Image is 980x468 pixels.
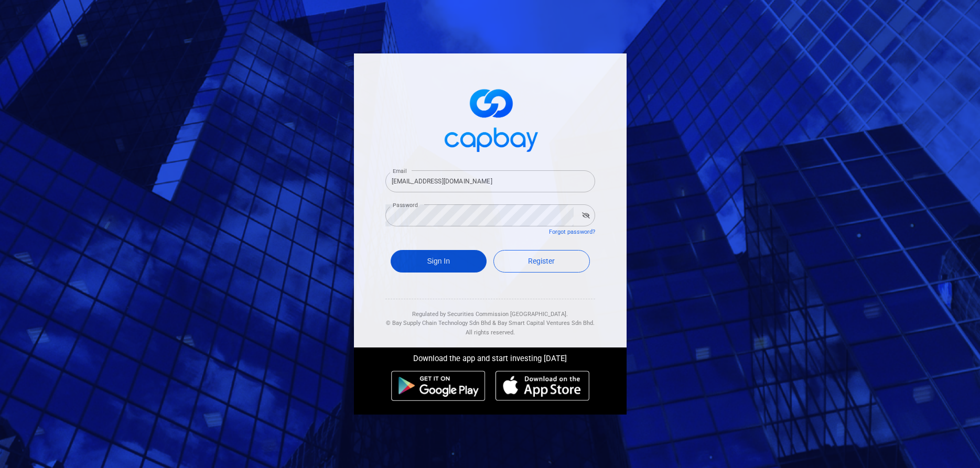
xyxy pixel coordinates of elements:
[498,320,595,326] span: Bay Smart Capital Ventures Sdn Bhd.
[549,228,595,235] a: Forgot password?
[391,250,487,273] button: Sign In
[393,201,418,209] label: Password
[393,167,406,175] label: Email
[496,371,589,401] img: ios
[386,320,491,326] span: © Bay Supply Chain Technology Sdn Bhd
[528,257,555,265] span: Register
[493,250,590,273] a: Register
[346,347,634,365] div: Download the app and start investing [DATE]
[438,80,543,158] img: logo
[385,299,595,338] div: Regulated by Securities Commission [GEOGRAPHIC_DATA]. & All rights reserved.
[391,371,486,401] img: android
